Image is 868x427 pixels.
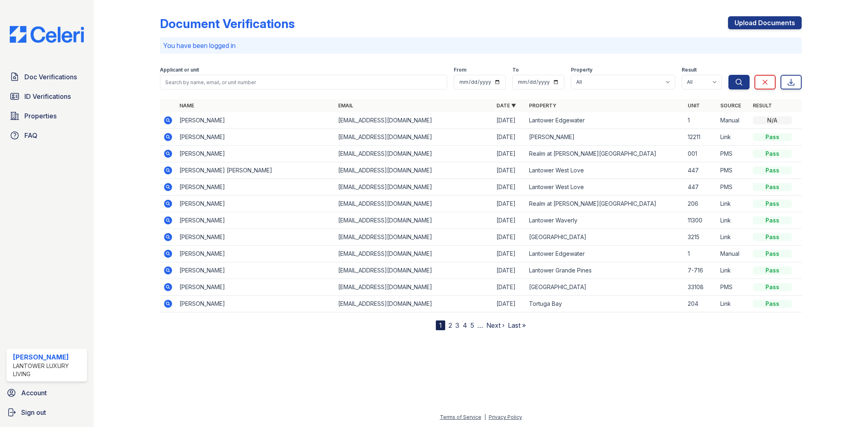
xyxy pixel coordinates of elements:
a: Privacy Policy [489,414,522,420]
td: [PERSON_NAME] [176,229,335,246]
td: Lantower West Love [526,179,684,196]
td: Tortuga Bay [526,296,684,312]
div: 1 [436,320,445,330]
td: Lantower Grande Pines [526,262,684,279]
td: [PERSON_NAME] [176,179,335,196]
td: [EMAIL_ADDRESS][DOMAIN_NAME] [335,112,493,129]
div: | [484,414,486,420]
td: [DATE] [493,246,526,262]
td: [PERSON_NAME] [176,129,335,146]
a: 3 [455,321,459,329]
td: [PERSON_NAME] [176,112,335,129]
td: [EMAIL_ADDRESS][DOMAIN_NAME] [335,212,493,229]
div: Pass [753,150,792,158]
td: [DATE] [493,129,526,146]
input: Search by name, email, or unit number [160,75,447,89]
a: Terms of Service [440,414,481,420]
span: Account [21,388,47,398]
div: Pass [753,283,792,291]
span: Properties [24,111,57,121]
td: [DATE] [493,196,526,212]
td: PMS [717,162,750,179]
td: 001 [684,146,717,162]
td: [DATE] [493,262,526,279]
div: Pass [753,250,792,258]
td: Manual [717,112,750,129]
td: [EMAIL_ADDRESS][DOMAIN_NAME] [335,296,493,312]
div: Pass [753,216,792,224]
td: PMS [717,179,750,196]
a: FAQ [7,127,87,144]
p: You have been logged in [163,41,798,50]
td: PMS [717,146,750,162]
td: Realm at [PERSON_NAME][GEOGRAPHIC_DATA] [526,196,684,212]
a: Date ▼ [496,102,516,109]
div: Pass [753,133,792,141]
span: … [477,320,483,330]
img: CE_Logo_Blue-a8612792a0a2168367f1c8372b55b34899dd931a85d93a1a3d3e32e68fde9ad4.png [3,26,90,43]
a: 5 [470,321,474,329]
td: [PERSON_NAME] [176,146,335,162]
div: Pass [753,183,792,191]
td: [PERSON_NAME] [176,296,335,312]
td: [EMAIL_ADDRESS][DOMAIN_NAME] [335,246,493,262]
td: 206 [684,196,717,212]
a: ID Verifications [7,88,87,105]
td: Link [717,196,750,212]
div: [PERSON_NAME] [13,352,84,362]
td: [PERSON_NAME] [176,212,335,229]
td: Link [717,262,750,279]
td: [GEOGRAPHIC_DATA] [526,279,684,296]
td: [DATE] [493,179,526,196]
div: Pass [753,166,792,174]
td: 33108 [684,279,717,296]
td: [EMAIL_ADDRESS][DOMAIN_NAME] [335,146,493,162]
td: 11300 [684,212,717,229]
span: ID Verifications [24,91,71,101]
td: [DATE] [493,146,526,162]
td: 1 [684,246,717,262]
td: [DATE] [493,279,526,296]
a: Sign out [3,404,90,420]
a: 2 [448,321,452,329]
div: Document Verifications [160,16,295,31]
span: Doc Verifications [24,72,77,82]
td: [PERSON_NAME] [176,246,335,262]
td: [DATE] [493,112,526,129]
td: 447 [684,162,717,179]
td: Link [717,296,750,312]
label: Property [571,67,593,73]
td: [DATE] [493,229,526,246]
a: Doc Verifications [7,69,87,85]
div: Lantower Luxury Living [13,362,84,378]
td: [EMAIL_ADDRESS][DOMAIN_NAME] [335,229,493,246]
a: Unit [688,102,700,109]
td: [DATE] [493,212,526,229]
a: Account [3,385,90,401]
a: Next › [486,321,505,329]
td: [PERSON_NAME] [PERSON_NAME] [176,162,335,179]
td: [EMAIL_ADDRESS][DOMAIN_NAME] [335,162,493,179]
td: Link [717,212,750,229]
div: Pass [753,300,792,308]
td: [DATE] [493,162,526,179]
td: Link [717,229,750,246]
td: 1 [684,112,717,129]
td: [EMAIL_ADDRESS][DOMAIN_NAME] [335,262,493,279]
td: [PERSON_NAME] [526,129,684,146]
a: Property [529,102,556,109]
td: Lantower Edgewater [526,246,684,262]
td: [PERSON_NAME] [176,262,335,279]
td: [EMAIL_ADDRESS][DOMAIN_NAME] [335,129,493,146]
a: Name [179,102,194,109]
label: From [454,67,466,73]
a: Last » [508,321,526,329]
span: FAQ [24,131,37,140]
td: Realm at [PERSON_NAME][GEOGRAPHIC_DATA] [526,146,684,162]
a: Source [720,102,741,109]
td: [PERSON_NAME] [176,279,335,296]
a: Properties [7,108,87,124]
label: To [512,67,519,73]
td: Lantower Waverly [526,212,684,229]
td: [PERSON_NAME] [176,196,335,212]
